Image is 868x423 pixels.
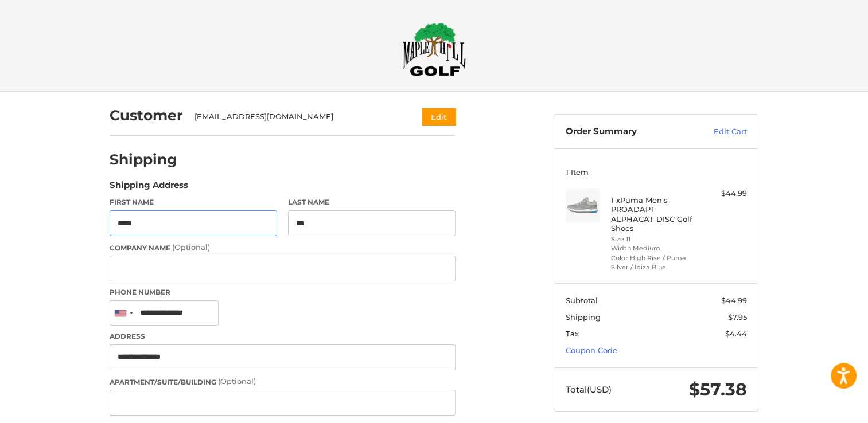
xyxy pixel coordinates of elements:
label: Last Name [288,197,456,207]
a: Edit Cart [689,126,747,138]
span: $7.95 [728,312,747,322]
img: Maple Hill Golf [403,22,466,76]
div: United States: +1 [110,301,137,326]
legend: Shipping Address [110,179,188,197]
li: Width Medium [611,244,699,253]
span: Tax [566,329,579,338]
div: $44.99 [702,188,747,199]
label: Phone Number [110,287,456,297]
h2: Shipping [110,151,177,169]
label: First Name [110,197,277,207]
li: Size 11 [611,234,699,244]
h2: Customer [110,107,183,124]
label: Company Name [110,242,456,253]
small: (Optional) [172,242,210,252]
iframe: Google Customer Reviews [773,392,868,423]
li: Color High Rise / Puma Silver / Ibiza Blue [611,253,699,272]
span: $4.44 [725,329,747,338]
small: (Optional) [218,377,256,386]
button: Edit [422,108,456,125]
h3: Order Summary [566,126,689,138]
span: Subtotal [566,296,598,305]
div: [EMAIL_ADDRESS][DOMAIN_NAME] [194,111,400,123]
a: Coupon Code [566,346,617,355]
span: $57.38 [689,379,747,400]
span: Total (USD) [566,384,612,395]
h3: 1 Item [566,167,747,177]
h4: 1 x Puma Men's PROADAPT ALPHACAT DISC Golf Shoes [611,195,699,233]
span: $44.99 [721,296,747,305]
label: Address [110,331,456,342]
label: Apartment/Suite/Building [110,376,456,387]
span: Shipping [566,312,601,322]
